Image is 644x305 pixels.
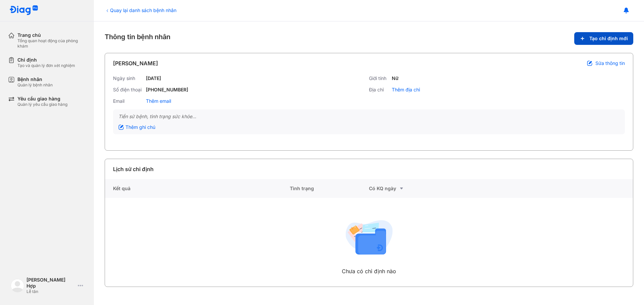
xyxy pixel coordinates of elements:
div: Yêu cầu giao hàng [17,96,67,102]
div: Chưa có chỉ định nào [342,267,396,275]
div: Tiền sử bệnh, tình trạng sức khỏe... [118,113,620,120]
div: Tổng quan hoạt động của phòng khám [17,38,86,49]
div: [PERSON_NAME] [113,59,158,67]
div: Có KQ ngày [369,184,448,193]
div: Bệnh nhân [17,76,53,82]
img: logo [9,5,38,16]
div: Trang chủ [17,32,86,38]
div: Số điện thoại [113,87,143,93]
span: Sửa thông tin [595,60,625,66]
div: Quay lại danh sách bệnh nhân [105,7,176,14]
div: Giới tính [369,75,389,81]
div: Quản lý bệnh nhân [17,82,53,88]
div: Email [113,98,143,104]
div: Nữ [392,75,398,81]
img: logo [11,279,24,292]
div: Tạo và quản lý đơn xét nghiệm [17,63,75,68]
button: Tạo chỉ định mới [574,32,633,45]
div: Thêm ghi chú [118,124,155,130]
div: [PERSON_NAME] Hợp [26,277,75,289]
div: Địa chỉ [369,87,389,93]
div: [PHONE_NUMBER] [146,87,188,93]
div: Thêm email [146,98,171,104]
div: Thêm địa chỉ [392,87,420,93]
div: Thông tin bệnh nhân [105,32,633,45]
div: Lịch sử chỉ định [113,165,154,173]
div: Ngày sinh [113,75,143,81]
div: Kết quả [105,179,290,198]
div: Chỉ định [17,57,75,63]
div: Tình trạng [290,179,369,198]
span: Tạo chỉ định mới [589,35,628,42]
div: [DATE] [146,75,161,81]
div: Lễ tân [26,289,75,294]
div: Quản lý yêu cầu giao hàng [17,102,67,107]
